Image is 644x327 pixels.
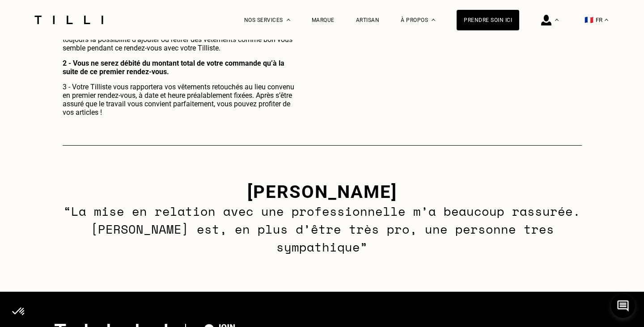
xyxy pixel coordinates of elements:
[432,19,435,21] img: Menu déroulant à propos
[555,19,559,21] img: Menu déroulant
[605,19,608,21] img: menu déroulant
[287,19,290,21] img: Menu déroulant
[61,181,583,202] h3: [PERSON_NAME]
[585,16,593,24] span: 🇫🇷
[63,83,301,117] p: 3 - Votre Tilliste vous rapportera vos vêtements retouchés au lieu convenu en premier rendez-vous...
[61,202,583,256] p: “La mise en relation avec une professionnelle m’a beaucoup rassurée. [PERSON_NAME] est, en plus d...
[63,59,284,76] b: 2 - Vous ne serez débité du montant total de votre commande qu’à la suite de ce premier rendez-vous.
[541,15,551,25] img: icône connexion
[312,17,335,23] a: Marque
[31,16,106,24] img: Logo du service de couturière Tilli
[356,17,380,23] a: Artisan
[457,10,519,30] a: Prendre soin ici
